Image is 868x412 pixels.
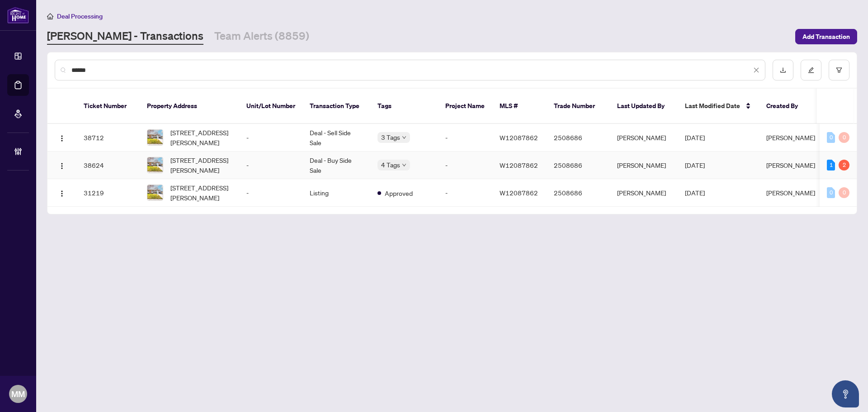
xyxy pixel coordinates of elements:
[76,89,140,124] th: Ticket Number
[492,89,547,124] th: MLS #
[147,157,163,173] img: thumbnail-img
[836,67,842,73] span: filter
[58,135,66,142] img: Logo
[839,132,849,143] div: 0
[610,89,678,124] th: Last Updated By
[55,130,69,145] button: Logo
[214,28,309,45] a: Team Alerts (8859)
[801,60,821,81] button: edit
[839,187,849,198] div: 0
[370,89,438,124] th: Tags
[76,179,140,207] td: 31219
[7,7,29,24] img: logo
[773,60,793,81] button: download
[402,163,406,167] span: down
[547,124,610,152] td: 2508686
[500,189,538,197] span: W12087862
[57,12,103,20] span: Deal Processing
[766,189,815,197] span: [PERSON_NAME]
[547,179,610,207] td: 2508686
[170,183,232,203] span: [STREET_ADDRESS][PERSON_NAME]
[239,179,302,207] td: -
[685,161,705,169] span: [DATE]
[239,152,302,179] td: -
[147,130,163,145] img: thumbnail-img
[766,133,815,142] span: [PERSON_NAME]
[47,13,53,19] span: home
[47,28,203,45] a: [PERSON_NAME] - Transactions
[839,160,849,170] div: 2
[827,132,835,143] div: 0
[147,185,163,200] img: thumbnail-img
[76,124,140,152] td: 38712
[239,124,302,152] td: -
[829,60,849,81] button: filter
[780,67,786,73] span: download
[302,89,370,124] th: Transaction Type
[170,128,232,147] span: [STREET_ADDRESS][PERSON_NAME]
[58,190,66,197] img: Logo
[685,101,740,111] span: Last Modified Date
[381,132,400,142] span: 3 Tags
[438,124,492,152] td: -
[802,29,850,44] span: Add Transaction
[500,161,538,169] span: W12087862
[302,124,370,152] td: Deal - Sell Side Sale
[827,160,835,170] div: 1
[547,89,610,124] th: Trade Number
[500,133,538,142] span: W12087862
[385,188,413,198] span: Approved
[685,189,705,197] span: [DATE]
[547,152,610,179] td: 2508686
[438,89,492,124] th: Project Name
[140,89,239,124] th: Property Address
[759,89,813,124] th: Created By
[11,388,25,400] span: MM
[685,133,705,142] span: [DATE]
[610,124,678,152] td: [PERSON_NAME]
[438,179,492,207] td: -
[678,89,759,124] th: Last Modified Date
[610,179,678,207] td: [PERSON_NAME]
[753,67,759,73] span: close
[76,152,140,179] td: 38624
[795,29,857,44] button: Add Transaction
[170,155,232,175] span: [STREET_ADDRESS][PERSON_NAME]
[58,162,66,170] img: Logo
[55,185,69,200] button: Logo
[402,135,406,140] span: down
[55,158,69,172] button: Logo
[302,179,370,207] td: Listing
[827,187,835,198] div: 0
[610,152,678,179] td: [PERSON_NAME]
[438,152,492,179] td: -
[381,160,400,170] span: 4 Tags
[302,152,370,179] td: Deal - Buy Side Sale
[832,380,859,407] button: Open asap
[766,161,815,169] span: [PERSON_NAME]
[239,89,302,124] th: Unit/Lot Number
[808,67,814,73] span: edit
